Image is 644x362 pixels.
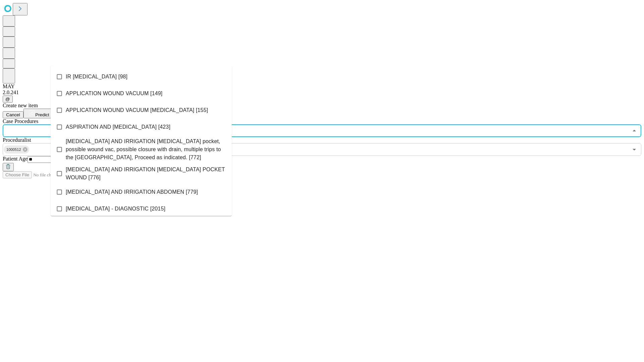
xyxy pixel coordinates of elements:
button: Close [630,126,639,135]
span: [MEDICAL_DATA] AND IRRIGATION ABDOMEN [779] [66,188,198,196]
span: APPLICATION WOUND VACUUM [MEDICAL_DATA] [155] [66,106,208,114]
div: 1000512 [4,145,29,154]
span: IR [MEDICAL_DATA] [98] [66,73,127,81]
button: Cancel [3,111,23,118]
span: ASPIRATION AND [MEDICAL_DATA] [423] [66,123,170,131]
span: 1000512 [4,146,24,154]
span: [MEDICAL_DATA] AND IRRIGATION [MEDICAL_DATA] pocket, possible wound vac, possible closure with dr... [66,137,226,162]
span: Patient Age [3,156,28,162]
span: Scheduled Procedure [3,118,38,124]
span: [MEDICAL_DATA] AND IRRIGATION [MEDICAL_DATA] POCKET WOUND [776] [66,166,226,182]
span: Create new item [3,103,38,108]
div: MAY [3,83,641,89]
span: APPLICATION WOUND VACUUM [149] [66,89,162,98]
button: Open [630,145,639,154]
span: Proceduralist [3,137,31,143]
span: Predict [35,112,49,117]
div: 2.0.241 [3,89,641,96]
span: Cancel [6,112,20,117]
span: [MEDICAL_DATA] - DIAGNOSTIC [2015] [66,205,165,213]
span: @ [5,97,10,102]
button: Predict [23,109,54,118]
button: @ [3,96,13,103]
